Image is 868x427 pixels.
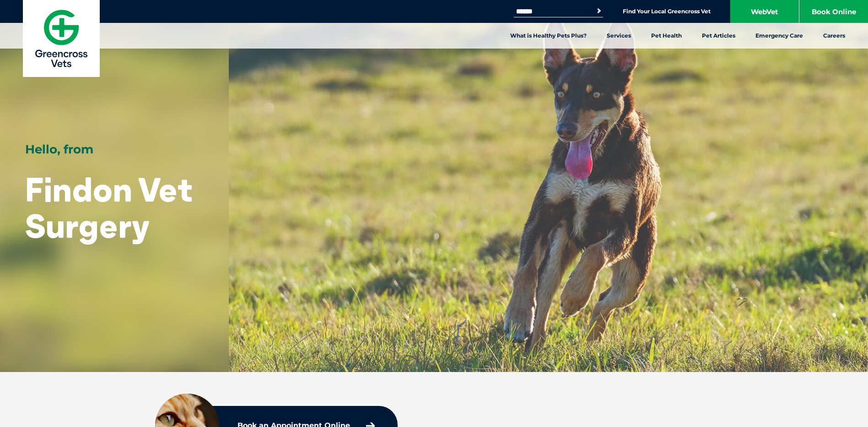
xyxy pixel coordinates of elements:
[623,8,711,15] a: Find Your Local Greencross Vet
[813,23,855,49] a: Careers
[500,23,597,49] a: What is Healthy Pets Plus?
[745,23,813,49] a: Emergency Care
[641,23,692,49] a: Pet Health
[692,23,745,49] a: Pet Articles
[25,171,204,244] h1: Findon Vet Surgery
[594,6,604,16] button: Search
[597,23,641,49] a: Services
[25,142,93,157] span: Hello, from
